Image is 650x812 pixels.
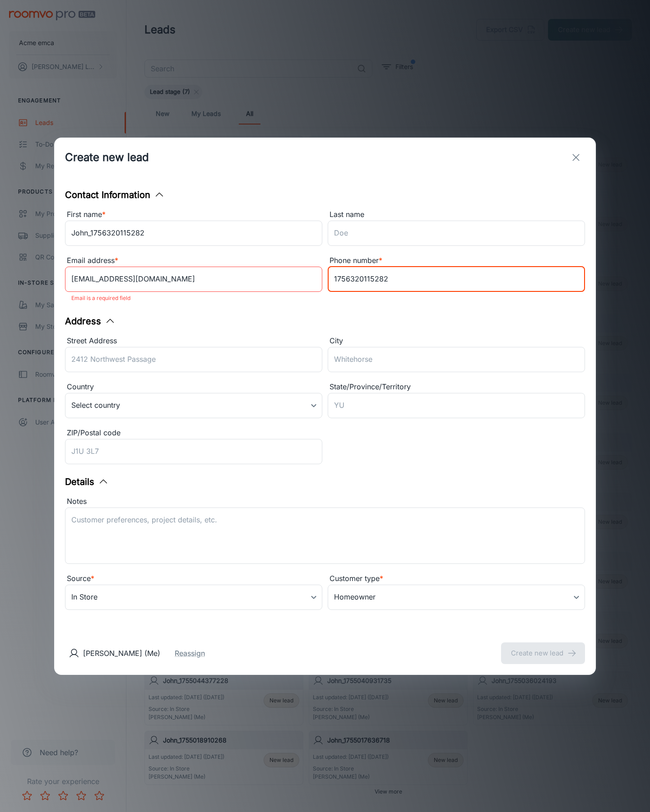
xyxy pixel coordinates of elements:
input: myname@example.com [65,267,322,292]
h1: Create new lead [65,149,149,166]
div: Street Address [65,335,322,347]
div: Homeowner [328,585,585,610]
input: Doe [328,221,585,246]
div: Email address [65,255,322,267]
button: Address [65,314,116,328]
div: City [328,335,585,347]
button: Contact Information [65,188,165,202]
input: Whitehorse [328,347,585,372]
div: Notes [65,496,585,507]
div: State/Province/Territory [328,381,585,393]
div: Select country [65,393,322,418]
input: 2412 Northwest Passage [65,347,322,372]
button: Details [65,475,109,489]
div: Phone number [328,255,585,267]
div: Customer type [328,573,585,585]
div: Country [65,381,322,393]
div: Source [65,573,322,585]
input: J1U 3L7 [65,439,322,464]
input: +1 439-123-4567 [328,267,585,292]
div: First name [65,209,322,221]
p: Email is a required field [71,293,316,304]
button: exit [567,148,585,166]
p: [PERSON_NAME] (Me) [83,648,160,659]
input: YU [328,393,585,418]
div: In Store [65,585,322,610]
div: Last name [328,209,585,221]
button: Reassign [175,648,205,659]
div: ZIP/Postal code [65,427,322,439]
input: John [65,221,322,246]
